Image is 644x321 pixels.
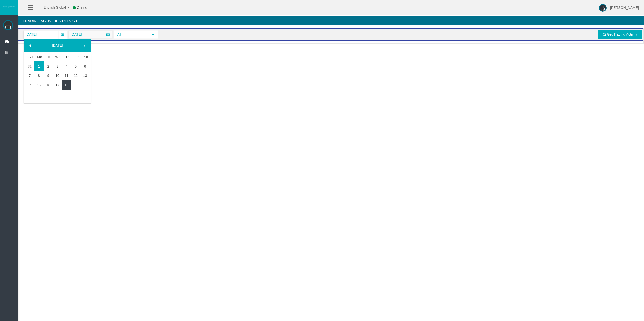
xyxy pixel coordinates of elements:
a: 13 [80,71,90,80]
a: 11 [62,71,71,80]
a: 4 [62,62,71,71]
a: 7 [25,71,34,80]
a: 15 [34,81,44,90]
a: 8 [34,71,44,80]
span: All [114,31,149,38]
img: logo.svg [3,6,15,8]
a: 31 [25,62,34,71]
th: Monday [34,52,44,61]
span: English Global [37,5,66,9]
span: Online [77,6,87,10]
a: 3 [53,62,62,71]
th: Friday [71,52,80,61]
th: Thursday [62,52,71,61]
a: 17 [53,81,62,90]
a: 2 [44,62,53,71]
a: 16 [44,81,53,90]
a: 9 [44,71,53,80]
span: [DATE] [24,31,38,38]
a: 6 [80,62,90,71]
a: [DATE] [36,41,79,50]
h4: Trading Activities Report [18,16,644,25]
th: Sunday [25,52,34,61]
a: 10 [53,71,62,80]
th: Tuesday [44,52,53,61]
a: 12 [71,71,80,80]
span: Get Trading Activity [607,32,637,36]
a: 18 [62,81,71,90]
span: select [151,33,155,37]
img: user-image [599,4,607,12]
a: 5 [71,62,80,71]
th: Wednesday [53,52,62,61]
a: 14 [25,81,34,90]
span: [PERSON_NAME] [610,6,639,10]
span: [DATE] [69,31,83,38]
a: 1 [34,62,44,71]
td: Current focused date is Monday, September 01, 2025 [34,61,44,71]
th: Saturday [80,52,90,61]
